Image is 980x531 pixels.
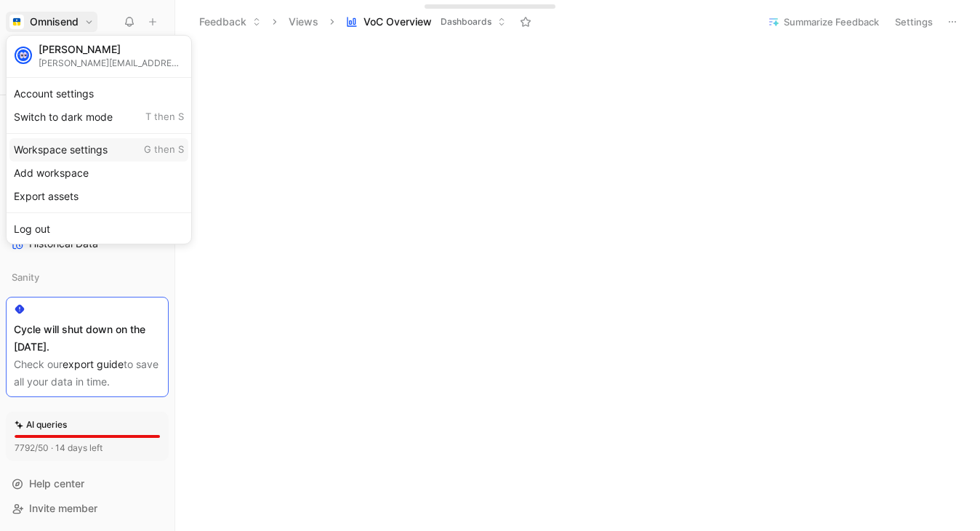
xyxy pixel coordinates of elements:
[9,82,188,105] div: Account settings
[6,35,192,244] div: OmnisendOmnisend
[16,48,31,63] img: avatar
[39,57,184,68] div: [PERSON_NAME][EMAIL_ADDRESS][DOMAIN_NAME]
[9,105,188,129] div: Switch to dark mode
[9,217,188,241] div: Log out
[145,111,184,124] span: T then S
[9,138,188,161] div: Workspace settings
[144,143,184,156] span: G then S
[9,185,188,208] div: Export assets
[39,43,184,56] div: [PERSON_NAME]
[9,161,188,185] div: Add workspace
